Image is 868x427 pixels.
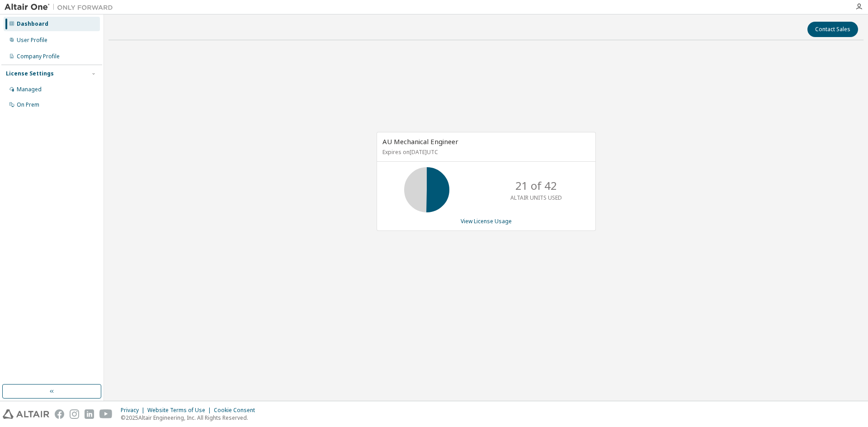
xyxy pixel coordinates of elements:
p: Expires on [DATE] UTC [382,148,588,156]
img: linkedin.svg [85,409,94,419]
img: instagram.svg [70,409,79,419]
img: altair_logo.svg [3,409,49,419]
p: © 2025 Altair Engineering, Inc. All Rights Reserved. [121,414,260,422]
div: Managed [17,86,42,93]
div: Website Terms of Use [147,407,214,414]
div: Dashboard [17,20,48,28]
p: 21 of 42 [515,178,557,193]
button: Contact Sales [807,22,858,37]
div: User Profile [17,37,47,44]
div: On Prem [17,101,39,108]
span: AU Mechanical Engineer [382,137,458,146]
img: Altair One [5,3,118,12]
div: License Settings [6,70,54,77]
p: ALTAIR UNITS USED [510,194,562,202]
div: Cookie Consent [214,407,260,414]
a: View License Usage [461,217,512,225]
div: Company Profile [17,53,60,60]
img: youtube.svg [99,409,113,419]
div: Privacy [121,407,147,414]
img: facebook.svg [55,409,64,419]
